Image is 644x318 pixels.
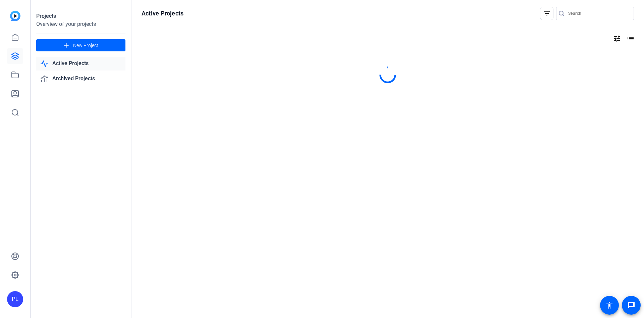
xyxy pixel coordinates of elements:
mat-icon: message [627,301,635,309]
a: Archived Projects [36,72,125,86]
mat-icon: accessibility [605,301,613,309]
div: PL [7,291,23,307]
mat-icon: tune [613,35,621,43]
div: Overview of your projects [36,20,125,28]
button: New Project [36,39,125,51]
input: Search [568,9,629,17]
div: Projects [36,12,125,20]
h1: Active Projects [142,9,183,17]
a: Active Projects [36,57,125,71]
span: New Project [73,42,98,49]
mat-icon: add [62,41,70,50]
mat-icon: list [626,35,634,43]
img: blue-gradient.svg [10,11,20,21]
mat-icon: filter_list [543,9,551,17]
